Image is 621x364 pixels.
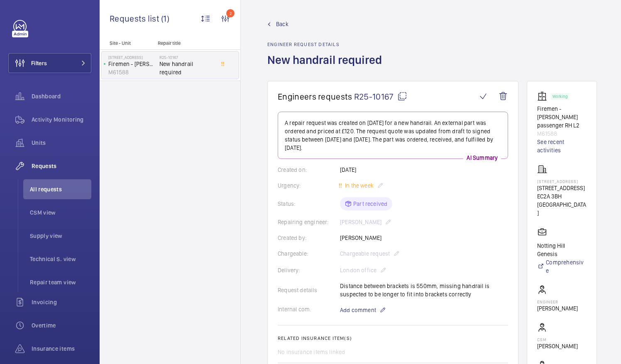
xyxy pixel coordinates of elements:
h2: R25-10167 [159,55,214,60]
span: Units [32,139,91,147]
p: [STREET_ADDRESS] [537,179,587,184]
p: [STREET_ADDRESS] [108,55,156,60]
span: CSM view [30,208,91,217]
p: Site - Unit [100,40,154,46]
p: Repair title [158,40,213,46]
span: Back [276,20,288,28]
p: [STREET_ADDRESS] [537,184,587,192]
span: Add comment [340,306,376,314]
p: Working [553,95,567,98]
span: Requests list [110,13,161,24]
button: Filters [8,53,91,73]
a: Comprehensive [537,258,587,275]
p: Engineer [537,299,578,304]
span: Repair team view [30,278,91,286]
span: Overtime [32,321,91,330]
span: Engineers requests [278,91,352,102]
p: Firemen - [PERSON_NAME] passenger RH L2 [108,60,156,68]
p: M61588 [537,129,587,138]
p: CSM [537,337,578,342]
p: A repair request was created on [DATE] for a new handrail. An external part was ordered and price... [285,119,501,152]
span: Filters [31,59,47,67]
h2: Related insurance item(s) [278,335,508,341]
img: elevator.svg [537,91,550,101]
span: All requests [30,185,91,193]
p: [PERSON_NAME] [537,304,578,313]
a: See recent activities [537,138,587,154]
p: Notting Hill Genesis [537,242,587,258]
span: Insurance items [32,344,91,353]
p: EC2A 3BH [GEOGRAPHIC_DATA] [537,192,587,217]
span: Dashboard [32,92,91,100]
span: New handrail required [159,60,214,76]
p: AI Summary [463,154,501,162]
span: Requests [32,162,91,170]
span: Activity Monitoring [32,115,91,124]
span: Technical S. view [30,255,91,263]
p: Firemen - [PERSON_NAME] passenger RH L2 [537,105,587,129]
p: [PERSON_NAME] [537,342,578,350]
span: R25-10167 [354,91,407,102]
h2: Engineer request details [267,42,387,47]
p: M61588 [108,68,156,76]
span: Supply view [30,232,91,240]
span: Invoicing [32,298,91,306]
h1: New handrail required [267,52,387,81]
